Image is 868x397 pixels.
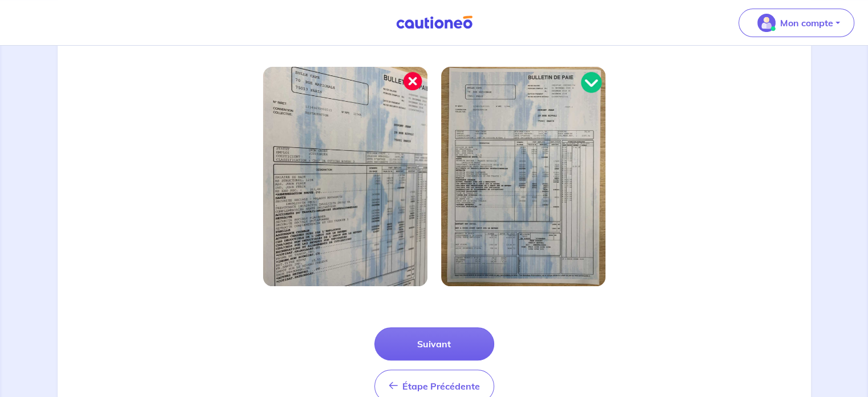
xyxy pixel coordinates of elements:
img: Image bien cadrée 1 [263,67,427,286]
img: Cautioneo [391,15,477,30]
button: Suivant [374,327,494,360]
button: illu_account_valid_menu.svgMon compte [738,9,854,37]
span: Étape Précédente [402,380,480,392]
img: Image bien cadrée 2 [441,67,605,286]
p: Mon compte [780,16,833,30]
img: illu_account_valid_menu.svg [757,14,776,32]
